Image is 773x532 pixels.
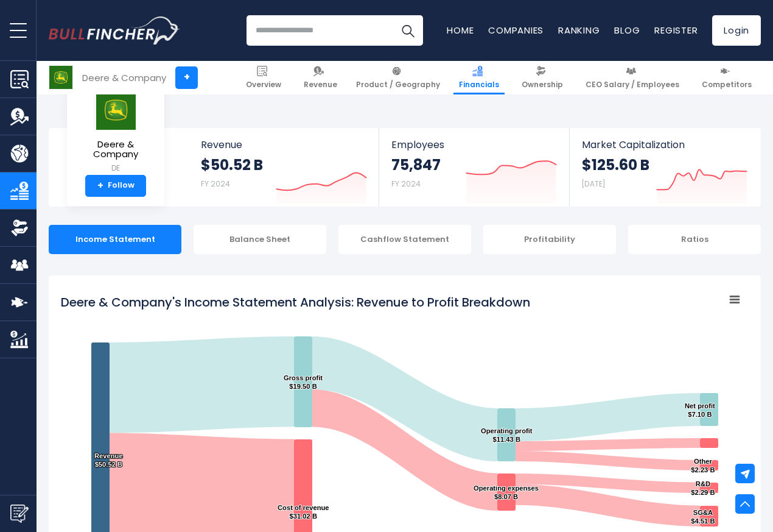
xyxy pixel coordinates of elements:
a: Go to homepage [49,16,180,44]
a: Home [447,24,474,37]
a: Product / Geography [351,61,446,94]
strong: $125.60 B [582,155,649,174]
strong: 75,847 [391,155,441,174]
img: DE logo [49,66,72,89]
strong: $50.52 B [201,155,263,174]
a: Market Capitalization $125.60 B [DATE] [570,128,760,207]
div: Profitability [483,225,616,254]
a: Login [712,15,761,46]
a: Overview [240,61,287,94]
a: CEO Salary / Employees [580,61,685,94]
a: Deere & Company DE [76,89,155,175]
div: Ratios [628,225,761,254]
a: +Follow [85,175,146,197]
span: Competitors [702,80,752,90]
text: Other $2.23 B [691,458,715,473]
small: FY 2024 [391,179,421,189]
span: Market Capitalization [582,139,747,151]
span: CEO Salary / Employees [586,80,679,90]
small: [DATE] [582,179,605,189]
text: SG&A $4.51 B [691,509,715,525]
div: Deere & Company [82,71,166,85]
span: Revenue [201,139,367,151]
a: Ranking [558,24,600,37]
img: Ownership [10,219,29,237]
a: Ownership [516,61,568,94]
img: DE logo [94,90,137,130]
text: Net profit $7.10 B [685,402,715,418]
span: Product / Geography [356,80,440,90]
strong: + [97,180,103,191]
span: Employees [391,139,556,151]
a: Register [654,24,698,37]
a: Revenue $50.52 B FY 2024 [189,128,379,207]
a: Employees 75,847 FY 2024 [379,128,568,207]
div: Cashflow Statement [338,225,471,254]
a: Revenue [298,61,343,94]
text: Revenue $50.52 B [94,452,123,468]
a: + [175,66,198,89]
div: Balance Sheet [194,225,326,254]
text: Gross profit $19.50 B [284,374,323,390]
span: Revenue [304,80,337,90]
small: FY 2024 [201,179,230,189]
text: Operating profit $11.43 B [481,427,533,443]
text: Cost of revenue $31.02 B [278,504,329,520]
tspan: Deere & Company's Income Statement Analysis: Revenue to Profit Breakdown [61,294,530,311]
span: Overview [246,80,281,90]
text: R&D $2.29 B [691,480,715,496]
small: DE [77,163,155,174]
text: Operating expenses $8.07 B [474,484,539,500]
span: Deere & Company [77,140,155,160]
div: Income Statement [49,225,181,254]
span: Ownership [522,80,563,90]
a: Blog [614,24,640,37]
a: Companies [488,24,544,37]
a: Financials [453,61,505,94]
img: Bullfincher logo [49,16,180,44]
a: Competitors [696,61,757,94]
span: Financials [459,80,499,90]
button: Search [393,15,423,46]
